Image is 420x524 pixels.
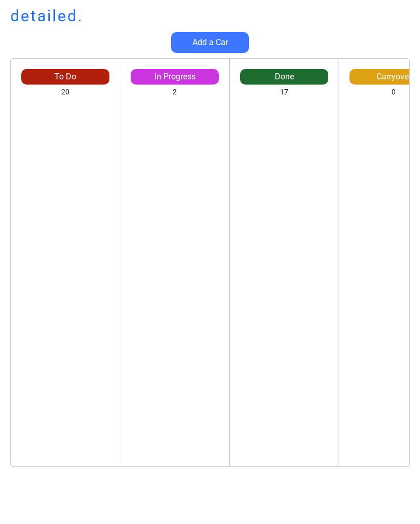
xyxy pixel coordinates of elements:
div: Done [240,71,328,82]
div: To Do [21,71,109,82]
div: 17 [280,87,288,98]
h1: detailed. [10,5,83,27]
div: In Progress [131,71,219,82]
button: Add a Car [171,32,249,53]
div: 0 [391,87,396,98]
div: 20 [61,87,69,98]
div: 2 [173,87,177,98]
